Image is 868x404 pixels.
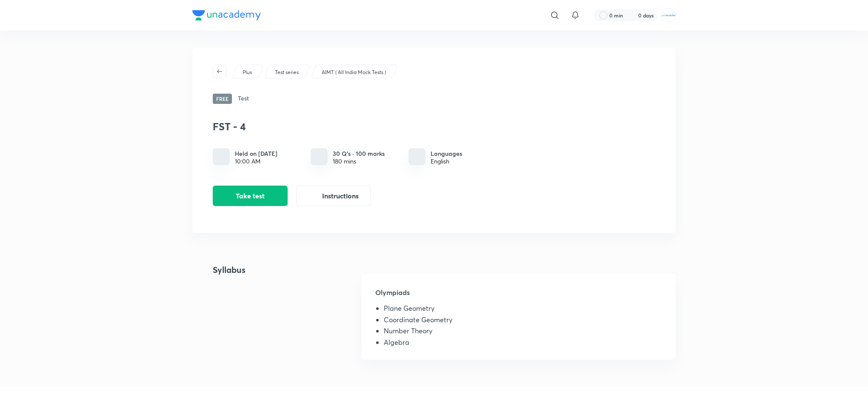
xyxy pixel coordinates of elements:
div: English [431,158,462,165]
a: Test series [274,69,300,76]
li: Algebra [384,338,662,350]
h6: Test [238,94,249,104]
button: Instructions [296,186,371,206]
a: AIMT ( All India Mock Tests ) [320,69,388,76]
img: timing [217,152,226,161]
h5: Olympiads [375,287,662,304]
img: default [502,104,655,215]
img: languages [413,152,421,161]
li: Coordinate Geometry [384,316,662,327]
button: Take test [213,186,288,206]
h6: Held on [DATE] [235,149,277,158]
p: Test series [275,69,299,76]
img: streak [628,11,637,20]
img: quiz info [314,152,325,162]
h6: Languages [431,149,462,158]
span: Free [213,94,232,104]
img: instruction [308,191,319,201]
li: Plane Geometry [384,304,662,315]
div: 180 mins [333,158,385,165]
h4: Syllabus [192,264,246,370]
li: Number Theory [384,327,662,338]
h6: 30 Q’s · 100 marks [333,149,385,158]
a: Plus [241,69,254,76]
p: Plus [243,69,252,76]
p: AIMT ( All India Mock Tests ) [322,69,386,76]
h3: FST - 4 [213,120,498,133]
div: 10:00 AM [235,158,277,165]
img: Company Logo [192,10,261,20]
img: MOHAMMED SHOAIB [661,8,676,23]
